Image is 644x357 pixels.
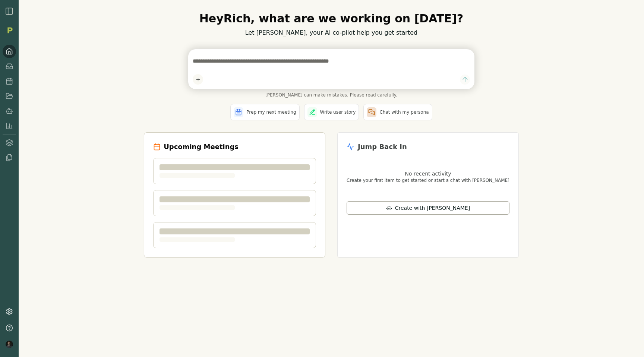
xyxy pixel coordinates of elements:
[144,28,519,37] p: Let [PERSON_NAME], your AI co-pilot help you get started
[6,341,13,348] img: profile
[379,109,429,115] span: Chat with my persona
[188,92,474,98] span: [PERSON_NAME] can make mistakes. Please read carefully.
[193,74,203,85] button: Add content to chat
[347,170,509,177] p: No recent activity
[4,25,15,36] img: Organization logo
[363,104,432,120] button: Chat with my persona
[164,142,239,152] h2: Upcoming Meetings
[395,204,470,212] span: Create with [PERSON_NAME]
[320,109,356,115] span: Write user story
[5,7,14,16] button: Open Sidebar
[460,75,470,85] button: Send message
[144,12,519,25] h1: Hey Rich , what are we working on [DATE]?
[347,177,509,183] p: Create your first item to get started or start a chat with [PERSON_NAME]
[3,321,16,335] button: Help
[347,201,509,215] button: Create with [PERSON_NAME]
[358,142,407,152] h2: Jump Back In
[304,104,359,120] button: Write user story
[246,109,296,115] span: Prep my next meeting
[230,104,299,120] button: Prep my next meeting
[5,7,14,16] img: sidebar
